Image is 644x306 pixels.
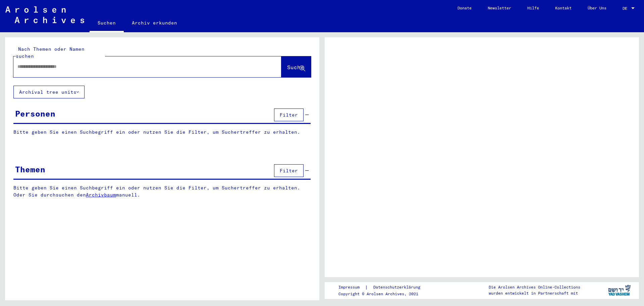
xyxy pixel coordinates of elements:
span: Filter [280,112,298,118]
span: Suche [287,64,304,71]
div: | [338,284,428,291]
button: Suche [281,56,311,77]
button: Filter [274,164,304,177]
div: Themen [15,163,45,175]
a: Archiv erkunden [124,15,185,31]
img: Arolsen_neg.svg [5,6,84,23]
span: DE [623,6,630,11]
p: Copyright © Arolsen Archives, 2021 [338,291,428,297]
button: Archival tree units [13,86,85,98]
p: Bitte geben Sie einen Suchbegriff ein oder nutzen Sie die Filter, um Suchertreffer zu erhalten. O... [13,184,311,199]
p: Die Arolsen Archives Online-Collections [489,284,580,290]
p: wurden entwickelt in Partnerschaft mit [489,290,580,296]
p: Bitte geben Sie einen Suchbegriff ein oder nutzen Sie die Filter, um Suchertreffer zu erhalten. [13,129,311,136]
a: Suchen [90,15,124,32]
a: Archivbaum [86,192,116,198]
div: Personen [15,107,55,120]
span: Filter [280,168,298,174]
img: yv_logo.png [607,282,632,299]
mat-label: Nach Themen oder Namen suchen [16,46,85,59]
a: Datenschutzerklärung [368,284,428,291]
button: Filter [274,108,304,121]
a: Impressum [338,284,365,291]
